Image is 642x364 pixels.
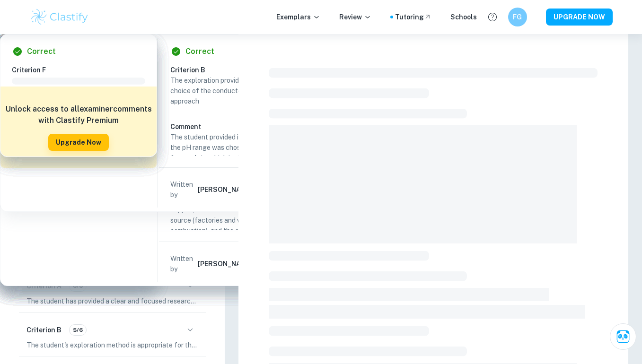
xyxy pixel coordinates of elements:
button: Upgrade Now [48,134,109,151]
a: Tutoring [395,12,431,22]
p: The student's exploration method is appropriate for the research question, as they have clearly o... [26,340,198,350]
p: The student has provided a clear and focused research question, incorporating independent and dep... [26,296,198,306]
span: 5/6 [70,326,86,334]
h6: Criterion B [26,325,62,335]
h6: Criterion B [170,65,311,75]
h6: Criterion F [12,65,153,75]
button: FG [508,8,527,26]
img: Clastify logo [30,8,90,26]
p: Review [339,12,371,22]
p: The student provided information on how the pH range was chosen. It is between four and six, whic... [170,132,304,173]
button: Help and Feedback [484,9,501,25]
button: Ask Clai [610,323,636,350]
h6: [PERSON_NAME] [198,184,253,195]
h6: FG [512,12,523,22]
a: Schools [450,12,477,22]
h6: Comment [170,121,304,132]
button: UPGRADE NOW [546,9,613,26]
h6: [PERSON_NAME] [198,259,253,269]
h6: Correct [27,46,56,57]
p: Written by [170,253,196,274]
p: Written by [170,179,196,200]
h6: Unlock access to all examiner comments with Clastify Premium [5,104,152,126]
p: Exemplars [276,12,320,22]
h6: Correct [185,46,214,57]
p: The exploration provides reasoning for the choice of the conducted sampling approach [170,75,304,106]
